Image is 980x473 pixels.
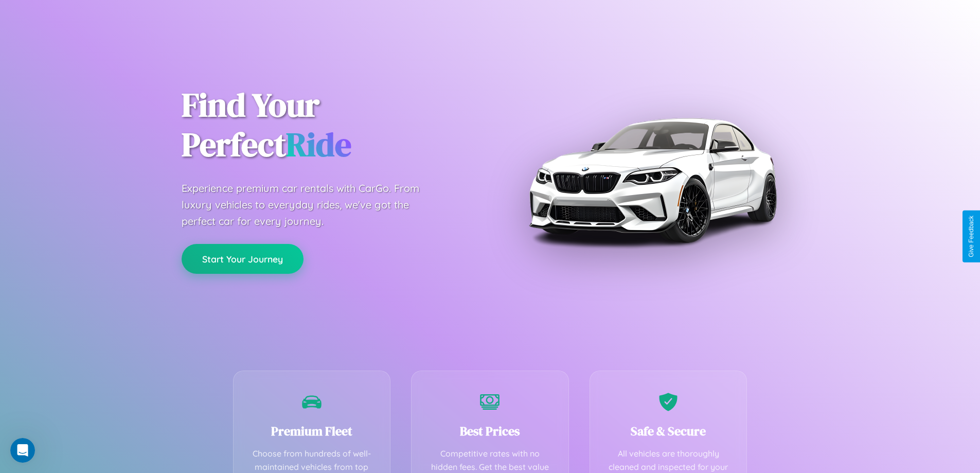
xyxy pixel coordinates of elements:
h3: Best Prices [427,423,553,440]
h3: Premium Fleet [249,423,375,440]
button: Start Your Journey [182,244,304,274]
span: Ride [286,122,351,167]
img: Premium BMW car rental vehicle [524,51,781,309]
div: Give Feedback [968,216,975,257]
iframe: Intercom live chat [10,438,35,463]
p: Experience premium car rentals with CarGo. From luxury vehicles to everyday rides, we've got the ... [182,180,439,230]
h1: Find Your Perfect [182,85,475,165]
h3: Safe & Secure [605,423,732,440]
